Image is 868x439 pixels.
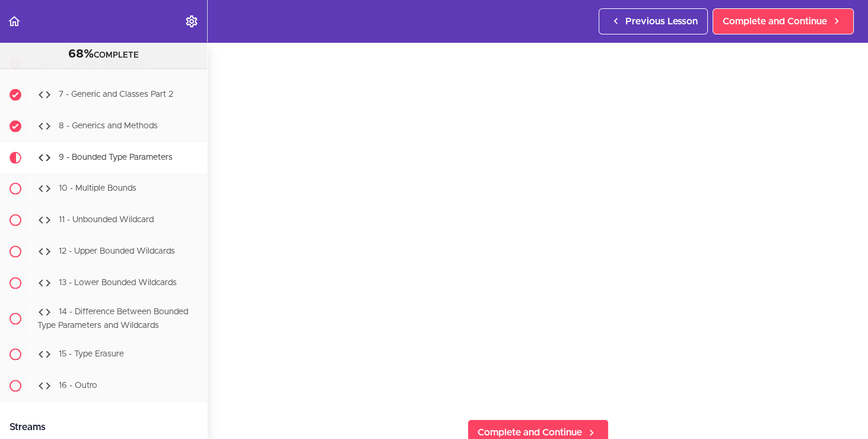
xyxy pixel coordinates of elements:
a: Complete and Continue [713,8,854,34]
span: Complete and Continue [723,14,827,29]
span: 9 - Bounded Type Parameters [59,154,173,162]
svg: Settings Menu [185,14,199,29]
span: 16 - Outro [59,381,97,390]
span: 68% [68,48,94,60]
span: 11 - Unbounded Wildcard [59,216,154,225]
a: Previous Lesson [599,8,708,34]
div: COMPLETE [15,47,192,62]
span: Previous Lesson [625,14,698,29]
span: 14 - Difference Between Bounded Type Parameters and Wildcards [37,308,188,330]
span: 12 - Upper Bounded Wildcards [59,248,175,256]
span: 13 - Lower Bounded Wildcards [59,279,177,288]
span: 7 - Generic and Classes Part 2 [59,91,173,99]
svg: Back to course curriculum [7,14,21,29]
span: 15 - Type Erasure [59,350,124,358]
span: 10 - Multiple Bounds [59,185,136,193]
span: 8 - Generics and Methods [59,122,158,131]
